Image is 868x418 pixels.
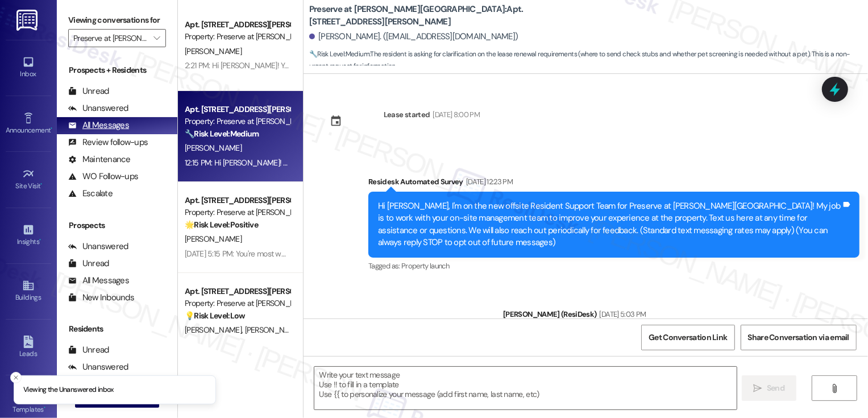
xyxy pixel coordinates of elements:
[244,325,301,335] span: [PERSON_NAME]
[309,31,518,43] div: [PERSON_NAME]. ([EMAIL_ADDRESS][DOMAIN_NAME])
[68,241,128,253] div: Unanswered
[153,34,160,43] i: 
[401,261,449,271] span: Property launch
[185,129,259,139] strong: 🔧 Risk Level: Medium
[10,372,22,383] button: Close toast
[309,3,537,28] b: Preserve at [PERSON_NAME][GEOGRAPHIC_DATA]: Apt. [STREET_ADDRESS][PERSON_NAME]
[6,332,51,363] a: Leads
[185,325,245,335] span: [PERSON_NAME]
[68,119,129,131] div: All Messages
[185,311,245,321] strong: 💡 Risk Level: Low
[57,323,177,335] div: Residents
[68,11,166,29] label: Viewing conversations for
[16,10,40,31] img: ResiDesk Logo
[68,171,138,183] div: WO Follow-ups
[767,382,784,394] span: Send
[309,49,369,59] strong: 🔧 Risk Level: Medium
[430,109,480,121] div: [DATE] 8:00 PM
[6,220,51,251] a: Insights •
[68,188,113,200] div: Escalate
[503,308,859,324] div: [PERSON_NAME] (ResiDesk)
[185,46,242,56] span: [PERSON_NAME]
[185,115,290,127] div: Property: Preserve at [PERSON_NAME][GEOGRAPHIC_DATA]
[68,154,131,165] div: Maintenance
[185,19,290,31] div: Apt. [STREET_ADDRESS][PERSON_NAME]
[748,332,849,343] span: Share Conversation via email
[742,375,797,401] button: Send
[597,308,646,320] div: [DATE] 5:03 PM
[185,285,290,297] div: Apt. [STREET_ADDRESS][PERSON_NAME]
[39,236,41,244] span: •
[51,125,52,133] span: •
[309,48,868,73] span: : The resident is asking for clarification on the lease renewal requirements (where to send check...
[368,258,859,274] div: Tagged as:
[68,292,134,304] div: New Inbounds
[185,220,258,230] strong: 🌟 Risk Level: Positive
[6,276,51,307] a: Buildings
[185,249,329,259] div: [DATE] 5:15 PM: You're most welcome, Kyron!
[185,194,290,206] div: Apt. [STREET_ADDRESS][PERSON_NAME]
[68,344,109,356] div: Unread
[830,384,839,393] i: 
[68,85,109,97] div: Unread
[185,234,242,244] span: [PERSON_NAME]
[185,143,242,153] span: [PERSON_NAME]
[68,102,128,114] div: Unanswered
[741,325,857,350] button: Share Conversation via email
[68,275,129,287] div: All Messages
[368,176,859,192] div: Residesk Automated Survey
[185,31,290,43] div: Property: Preserve at [PERSON_NAME][GEOGRAPHIC_DATA]
[185,206,290,218] div: Property: Preserve at [PERSON_NAME][GEOGRAPHIC_DATA]
[185,297,290,309] div: Property: Preserve at [PERSON_NAME][GEOGRAPHIC_DATA]
[41,180,43,188] span: •
[6,164,51,195] a: Site Visit •
[44,404,45,412] span: •
[185,104,290,115] div: Apt. [STREET_ADDRESS][PERSON_NAME]
[463,176,513,188] div: [DATE] 12:23 PM
[641,325,734,350] button: Get Conversation Link
[754,384,762,393] i: 
[73,29,148,47] input: All communities
[57,220,177,231] div: Prospects
[57,64,177,76] div: Prospects + Residents
[6,52,51,83] a: Inbox
[68,136,148,148] div: Review follow-ups
[68,258,109,270] div: Unread
[384,109,430,121] div: Lease started
[23,385,114,395] p: Viewing the Unanswered inbox
[649,332,727,343] span: Get Conversation Link
[378,200,841,249] div: Hi [PERSON_NAME], I'm on the new offsite Resident Support Team for Preserve at [PERSON_NAME][GEOG...
[68,361,128,373] div: Unanswered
